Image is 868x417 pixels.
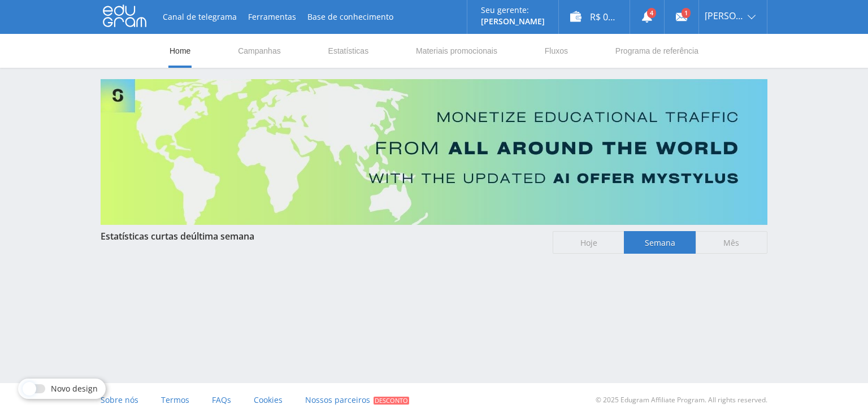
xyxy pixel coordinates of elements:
a: Materiais promocionais [415,34,498,68]
a: Estatísticas [327,34,370,68]
span: FAQs [212,394,231,405]
a: Campanhas [237,34,282,68]
p: Seu gerente: [481,6,545,15]
a: Nossos parceiros Desconto [305,383,409,417]
p: [PERSON_NAME] [481,17,545,26]
a: Programa de referência [614,34,700,68]
a: Termos [161,383,189,417]
a: Home [168,34,192,68]
a: Fluxos [544,34,569,68]
span: Mês [696,231,767,254]
span: Termos [161,394,189,405]
span: Sobre nós [101,394,138,405]
a: Cookies [254,383,283,417]
div: Estatísticas curtas de [101,231,541,241]
span: Novo design [51,384,98,393]
a: FAQs [212,383,231,417]
span: Hoje [553,231,624,254]
div: © 2025 Edugram Affiliate Program. All rights reserved. [440,383,767,417]
a: Sobre nós [101,383,138,417]
span: Semana [624,231,696,254]
span: Nossos parceiros [305,394,370,405]
span: Desconto [374,397,409,405]
span: Cookies [254,394,283,405]
span: última semana [191,230,254,242]
span: [PERSON_NAME] [705,11,744,20]
img: Banner [101,79,767,225]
